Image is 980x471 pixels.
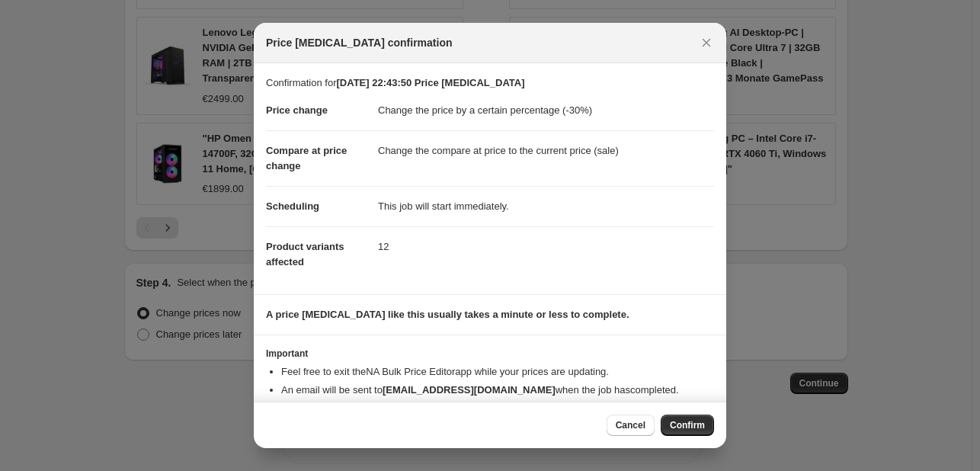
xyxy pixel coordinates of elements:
span: Scheduling [266,200,319,212]
button: Close [696,32,717,53]
li: You can update your confirmation email address from your . [281,401,714,416]
dd: 12 [378,226,714,267]
span: Price change [266,104,328,116]
dd: This job will start immediately. [378,186,714,226]
li: An email will be sent to when the job has completed . [281,383,714,398]
span: Confirm [670,419,705,431]
span: Compare at price change [266,145,347,171]
span: Price [MEDICAL_DATA] confirmation [266,35,453,50]
b: [DATE] 22:43:50 Price [MEDICAL_DATA] [336,77,524,88]
b: A price [MEDICAL_DATA] like this usually takes a minute or less to complete. [266,309,629,320]
h3: Important [266,348,714,360]
dd: Change the price by a certain percentage (-30%) [378,91,714,130]
b: [EMAIL_ADDRESS][DOMAIN_NAME] [383,384,556,396]
button: Confirm [661,415,714,436]
button: Cancel [607,415,655,436]
span: Cancel [616,419,645,431]
li: Feel free to exit the NA Bulk Price Editor app while your prices are updating. [281,364,714,380]
p: Confirmation for [266,75,714,91]
span: Product variants affected [266,241,344,268]
dd: Change the compare at price to the current price (sale) [378,130,714,171]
